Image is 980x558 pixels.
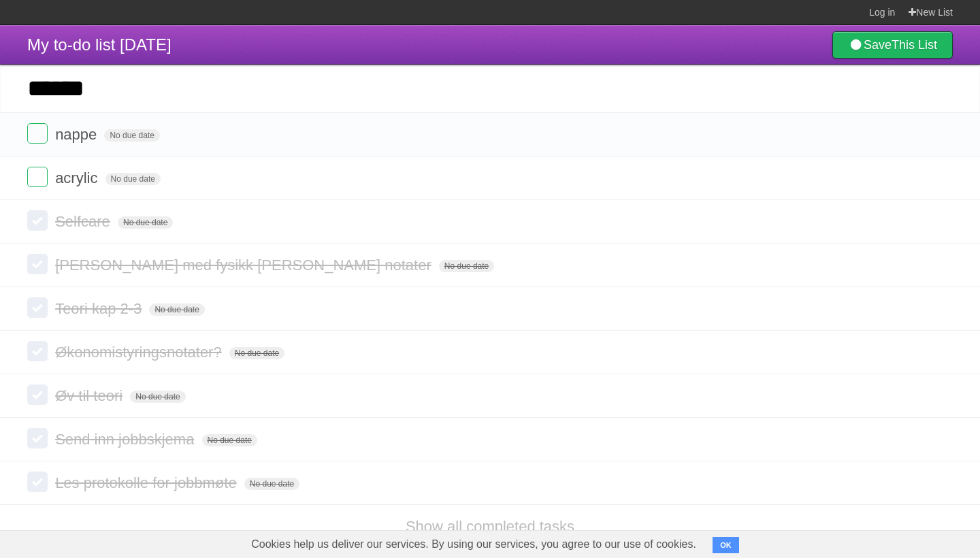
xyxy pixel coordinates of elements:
[27,384,48,405] label: Done
[202,434,257,446] span: No due date
[27,472,48,492] label: Done
[55,431,197,448] span: Send inn jobbskjema
[55,474,240,491] span: Les protokolle for jobbmøte
[55,344,225,361] span: Økonomistyringsnotater?
[55,300,145,317] span: Teori kap 2-3
[238,531,710,558] span: Cookies help us deliver our services. By using our services, you agree to our use of cookies.
[27,254,48,274] label: Done
[118,216,173,229] span: No due date
[713,537,739,553] button: OK
[130,391,185,403] span: No due date
[55,213,114,230] span: Selfcare
[105,173,161,185] span: No due date
[244,478,299,490] span: No due date
[27,297,48,318] label: Done
[27,123,48,144] label: Done
[406,518,574,535] a: Show all completed tasks
[892,38,937,52] b: This List
[439,260,494,272] span: No due date
[27,167,48,187] label: Done
[832,31,953,59] a: SaveThis List
[229,347,284,359] span: No due date
[55,387,126,404] span: Øv til teori
[149,303,204,316] span: No due date
[27,428,48,448] label: Done
[27,210,48,231] label: Done
[55,169,101,186] span: acrylic
[55,126,100,143] span: nappe
[104,129,159,142] span: No due date
[27,35,171,54] span: My to-do list [DATE]
[27,341,48,361] label: Done
[55,257,435,274] span: [PERSON_NAME] med fysikk [PERSON_NAME] notater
